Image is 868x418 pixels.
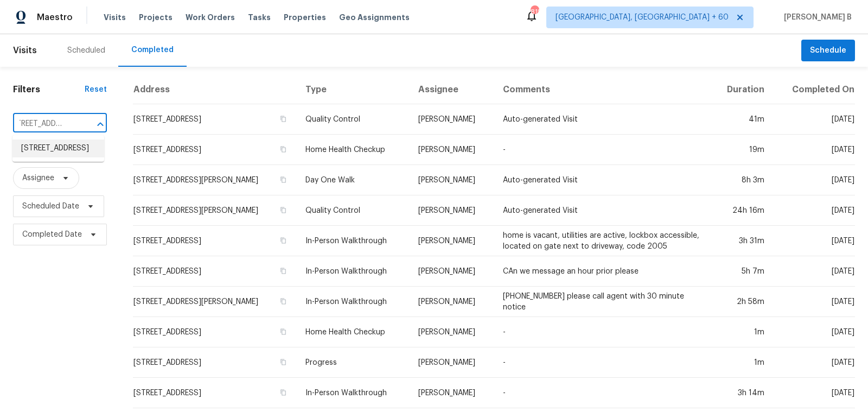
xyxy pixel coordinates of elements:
th: Completed On [773,75,855,104]
th: Duration [711,75,773,104]
td: Auto-generated Visit [494,104,711,135]
span: [PERSON_NAME] B [780,12,852,23]
td: In-Person Walkthrough [297,226,410,256]
td: Quality Control [297,104,410,135]
td: 3h 31m [711,226,773,256]
td: Auto-generated Visit [494,195,711,226]
td: 24h 16m [711,195,773,226]
td: 1m [711,317,773,347]
td: [DATE] [773,104,855,135]
button: Copy Address [278,388,288,397]
td: [STREET_ADDRESS][PERSON_NAME] [133,287,297,317]
button: Copy Address [278,327,288,337]
span: Projects [139,12,173,23]
button: Schedule [801,40,855,62]
td: [PERSON_NAME] [410,135,494,165]
td: [DATE] [773,135,855,165]
td: 8h 3m [711,165,773,195]
button: Copy Address [278,144,288,154]
span: Visits [104,12,126,23]
td: 1m [711,347,773,378]
button: Copy Address [278,266,288,276]
td: [PERSON_NAME] [410,378,494,408]
td: [DATE] [773,287,855,317]
td: Auto-generated Visit [494,165,711,195]
div: Reset [85,84,107,95]
span: Visits [13,39,37,62]
td: [PERSON_NAME] [410,287,494,317]
td: [PERSON_NAME] [410,165,494,195]
td: [PHONE_NUMBER] please call agent with 30 minute notice [494,287,711,317]
button: Copy Address [278,205,288,215]
button: Copy Address [278,357,288,367]
button: Copy Address [278,114,288,124]
td: Progress [297,347,410,378]
button: Close [93,117,108,132]
td: Day One Walk [297,165,410,195]
span: Completed Date [22,229,82,240]
div: 818 [531,7,538,17]
div: Scheduled [67,45,105,56]
span: Properties [284,12,326,23]
td: [STREET_ADDRESS] [133,317,297,347]
td: [PERSON_NAME] [410,317,494,347]
td: home is vacant, utilities are active, lockbox accessible, located on gate next to driveway, code ... [494,226,711,256]
span: Maestro [37,12,73,23]
th: Type [297,75,410,104]
td: - [494,378,711,408]
td: [STREET_ADDRESS] [133,135,297,165]
td: [PERSON_NAME] [410,256,494,287]
td: [STREET_ADDRESS][PERSON_NAME] [133,165,297,195]
td: [PERSON_NAME] [410,104,494,135]
th: Address [133,75,297,104]
td: - [494,317,711,347]
button: Copy Address [278,175,288,185]
span: Tasks [248,14,271,21]
td: [STREET_ADDRESS][PERSON_NAME] [133,195,297,226]
span: Assignee [22,173,54,183]
td: [PERSON_NAME] [410,195,494,226]
button: Copy Address [278,236,288,245]
div: Completed [131,45,174,55]
td: - [494,135,711,165]
td: [DATE] [773,226,855,256]
td: 3h 14m [711,378,773,408]
span: Geo Assignments [339,12,410,23]
td: 41m [711,104,773,135]
td: - [494,347,711,378]
td: 2h 58m [711,287,773,317]
input: Search for an address... [13,116,76,132]
h1: Filters [13,84,85,95]
td: Home Health Checkup [297,135,410,165]
td: In-Person Walkthrough [297,287,410,317]
td: [PERSON_NAME] [410,347,494,378]
td: In-Person Walkthrough [297,378,410,408]
td: [STREET_ADDRESS] [133,104,297,135]
th: Assignee [410,75,494,104]
td: [DATE] [773,165,855,195]
span: [GEOGRAPHIC_DATA], [GEOGRAPHIC_DATA] + 60 [556,12,729,23]
td: 5h 7m [711,256,773,287]
td: Home Health Checkup [297,317,410,347]
td: [PERSON_NAME] [410,226,494,256]
span: Scheduled Date [22,201,79,212]
td: [DATE] [773,256,855,287]
td: CAn we message an hour prior please [494,256,711,287]
th: Comments [494,75,711,104]
li: [STREET_ADDRESS] [12,140,104,157]
button: Copy Address [278,296,288,306]
td: [DATE] [773,195,855,226]
td: [STREET_ADDRESS] [133,347,297,378]
td: [DATE] [773,378,855,408]
td: [DATE] [773,347,855,378]
td: [STREET_ADDRESS] [133,256,297,287]
span: Schedule [810,44,846,58]
td: 19m [711,135,773,165]
td: In-Person Walkthrough [297,256,410,287]
td: [DATE] [773,317,855,347]
span: Work Orders [186,12,235,23]
td: [STREET_ADDRESS] [133,226,297,256]
td: Quality Control [297,195,410,226]
td: [STREET_ADDRESS] [133,378,297,408]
